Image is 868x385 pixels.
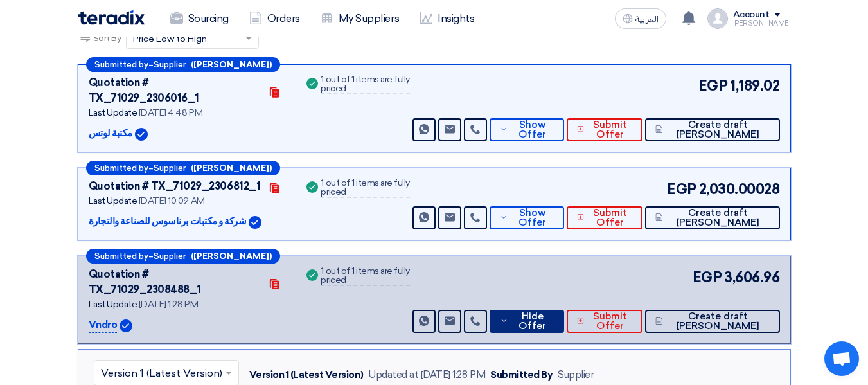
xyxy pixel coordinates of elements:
b: ([PERSON_NAME]) [191,60,272,69]
span: العربية [635,15,659,24]
span: Supplier [154,164,186,172]
span: Last Update [89,195,137,206]
div: [PERSON_NAME] [733,20,791,27]
p: مكتبة لوتس [89,126,132,141]
span: EGP [667,179,696,200]
div: Supplier [558,368,594,382]
span: EGP [698,75,728,96]
button: Create draft [PERSON_NAME] [645,206,779,229]
a: Open chat [824,341,859,376]
img: Teradix logo [78,10,145,25]
button: العربية [615,8,666,29]
button: Submit Offer [567,206,643,229]
div: Submitted By [490,368,553,382]
button: Create draft [PERSON_NAME] [645,118,779,141]
img: Verified Account [120,319,132,332]
span: Last Update [89,107,137,118]
span: [DATE] 4:48 PM [139,107,202,118]
button: Submit Offer [567,118,643,141]
span: Price Low to High [133,32,207,46]
span: Show Offer [511,208,553,228]
span: Create draft [PERSON_NAME] [666,208,770,228]
div: – [86,57,280,72]
button: Hide Offer [490,310,563,333]
span: 1,189.02 [730,75,779,96]
div: 1 out of 1 items are fully priced [321,75,410,94]
span: Sort By [93,31,121,45]
img: Verified Account [249,216,261,229]
span: Submit Offer [587,120,632,139]
span: Show Offer [511,120,553,139]
a: My Suppliers [310,4,409,33]
div: Quotation # TX_71029_2306812_1 [89,179,261,194]
a: Orders [239,4,310,33]
span: 2,030.00028 [699,179,780,200]
button: Create draft [PERSON_NAME] [645,310,779,333]
span: Last Update [89,299,137,310]
button: Show Offer [490,118,563,141]
span: Hide Offer [511,312,553,331]
b: ([PERSON_NAME]) [191,252,272,260]
div: Quotation # TX_71029_2306016_1 [89,75,261,106]
div: Account [733,10,770,21]
div: – [86,161,280,175]
span: Submit Offer [587,208,632,228]
div: – [86,249,280,264]
img: Verified Account [135,128,148,141]
div: Updated at [DATE] 1:28 PM [368,368,485,382]
div: 1 out of 1 items are fully priced [321,179,410,198]
span: Supplier [154,60,186,69]
div: Version 1 (Latest Version) [249,368,364,382]
span: [DATE] 10:09 AM [139,195,205,206]
span: Create draft [PERSON_NAME] [666,312,770,331]
span: Submitted by [94,252,148,260]
span: Submitted by [94,164,148,172]
span: Supplier [154,252,186,260]
button: Submit Offer [567,310,643,333]
b: ([PERSON_NAME]) [191,164,272,172]
a: Sourcing [160,4,239,33]
span: EGP [693,267,722,288]
span: Submitted by [94,60,148,69]
img: profile_test.png [707,8,728,29]
p: شركة و مكتبات برناسوس للصناعة والتجارة [89,214,247,229]
a: Insights [409,4,484,33]
div: Quotation # TX_71029_2308488_1 [89,267,261,298]
span: Submit Offer [587,312,632,331]
span: 3,606.96 [724,267,779,288]
span: [DATE] 1:28 PM [139,299,198,310]
p: Vndro [89,318,118,333]
div: 1 out of 1 items are fully priced [321,267,410,286]
button: Show Offer [490,206,563,229]
span: Create draft [PERSON_NAME] [666,120,770,139]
